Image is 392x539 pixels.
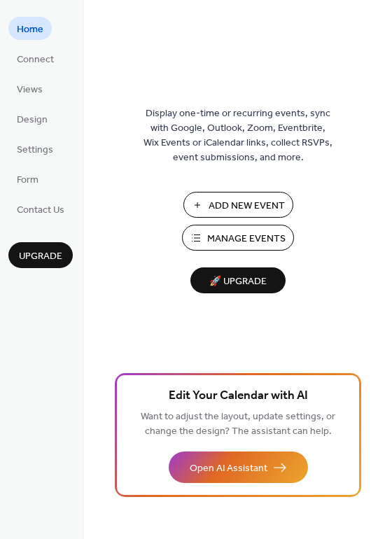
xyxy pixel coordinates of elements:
[8,242,73,268] button: Upgrade
[17,113,48,127] span: Design
[207,232,286,246] span: Manage Events
[8,197,73,220] a: Contact Us
[8,107,56,130] a: Design
[169,451,308,483] button: Open AI Assistant
[19,249,62,264] span: Upgrade
[169,386,308,406] span: Edit Your Calendar with AI
[182,225,294,251] button: Manage Events
[143,106,332,165] span: Display one-time or recurring events, sync with Google, Outlook, Zoom, Eventbrite, Wix Events or ...
[8,47,62,70] a: Connect
[17,83,43,97] span: Views
[17,22,43,37] span: Home
[199,272,277,291] span: 🚀 Upgrade
[183,192,293,218] button: Add New Event
[8,77,51,100] a: Views
[209,199,285,213] span: Add New Event
[190,267,286,293] button: 🚀 Upgrade
[8,167,47,190] a: Form
[17,203,64,218] span: Contact Us
[8,17,52,40] a: Home
[141,407,335,441] span: Want to adjust the layout, update settings, or change the design? The assistant can help.
[17,52,54,67] span: Connect
[17,173,38,188] span: Form
[8,137,62,160] a: Settings
[17,143,53,157] span: Settings
[190,461,267,476] span: Open AI Assistant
